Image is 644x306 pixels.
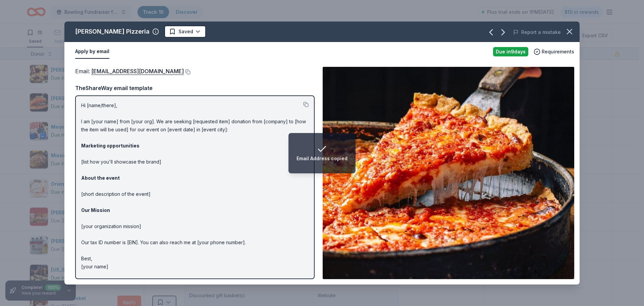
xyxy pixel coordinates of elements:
[91,67,184,76] a: [EMAIL_ADDRESS][DOMAIN_NAME]
[164,26,206,38] button: Saved
[513,28,561,36] button: Report a mistake
[493,47,528,56] div: Due in 9 days
[81,175,120,181] strong: About the event
[81,101,309,271] p: Hi [name/there], I am [your name] from [your org]. We are seeking [requested item] donation from ...
[81,207,110,213] strong: Our Mission
[81,143,140,148] strong: Marketing opportunities
[323,67,574,279] img: Image for Lou Malnati's Pizzeria
[297,155,347,163] div: Email Address copied
[542,48,574,56] span: Requirements
[75,26,150,37] div: [PERSON_NAME] Pizzeria
[75,45,109,59] button: Apply by email
[75,84,315,92] div: TheShareWay email template
[178,28,193,36] span: Saved
[534,48,574,56] button: Requirements
[75,68,184,75] span: Email :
